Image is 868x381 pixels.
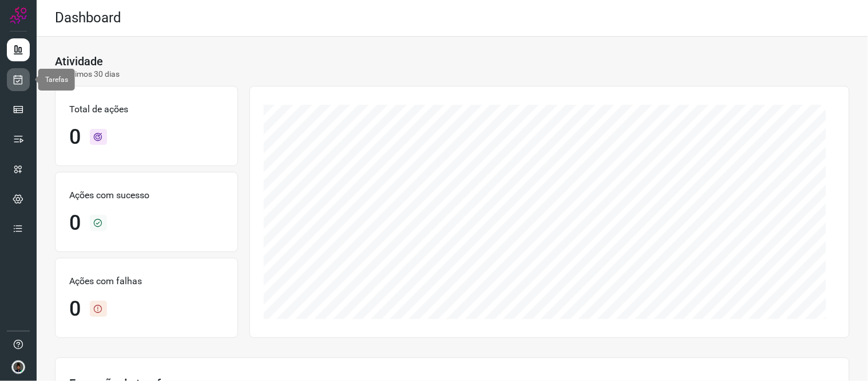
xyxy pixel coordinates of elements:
[55,54,103,68] h3: Atividade
[69,125,81,150] h1: 0
[11,360,25,374] img: d44150f10045ac5288e451a80f22ca79.png
[69,211,81,235] h1: 0
[69,103,224,116] p: Total de ações
[10,7,27,24] img: Logo
[45,76,68,84] span: Tarefas
[55,10,121,26] h2: Dashboard
[69,188,224,202] p: Ações com sucesso
[69,297,81,321] h1: 0
[55,68,120,80] p: Últimos 30 dias
[69,274,224,288] p: Ações com falhas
